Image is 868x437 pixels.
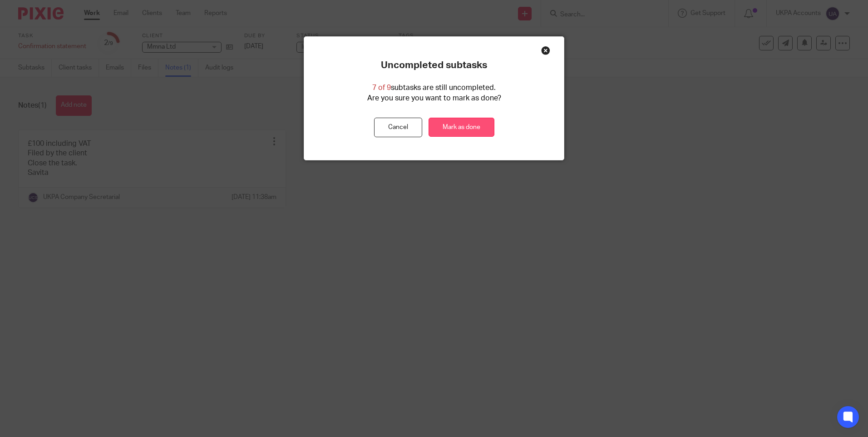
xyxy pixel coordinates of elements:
p: Uncompleted subtasks [381,60,487,71]
p: subtasks are still uncompleted. [372,83,496,93]
p: Are you sure you want to mark as done? [367,93,501,104]
button: Cancel [374,118,422,137]
span: 7 of 9 [372,84,391,91]
a: Mark as done [429,118,494,137]
div: Close this dialog window [541,46,550,55]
